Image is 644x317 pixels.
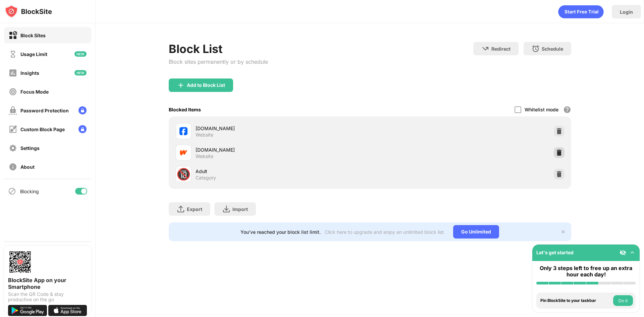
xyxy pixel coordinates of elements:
[536,265,636,278] div: Only 3 steps left to free up an extra hour each day!
[176,167,191,181] div: 🔞
[187,206,202,212] div: Export
[9,125,17,134] img: customize-block-page-off.svg
[196,125,370,132] div: [DOMAIN_NAME]
[179,127,187,135] img: favicons
[187,83,225,88] div: Add to Block List
[9,144,17,152] img: settings-off.svg
[9,31,17,40] img: block-on.svg
[196,146,370,153] div: [DOMAIN_NAME]
[179,149,187,157] img: favicons
[20,51,47,57] div: Usage Limit
[20,189,39,194] div: Blocking
[78,106,87,114] img: lock-menu.svg
[20,126,65,132] div: Custom Block Page
[48,305,87,316] img: download-on-the-app-store.svg
[613,295,633,306] button: Do it
[169,107,201,112] div: Blocked Items
[8,292,87,302] div: Scan the QR Code & stay productive on the go
[9,106,17,115] img: password-protection-off.svg
[620,249,626,256] img: eye-not-visible.svg
[20,164,35,170] div: About
[629,249,636,256] img: omni-setup-toggle.svg
[8,305,47,316] img: get-it-on-google-play.svg
[232,206,248,212] div: Import
[525,107,558,112] div: Whitelist mode
[491,46,511,52] div: Redirect
[325,229,445,235] div: Click here to upgrade and enjoy an unlimited block list.
[74,70,87,75] img: new-icon.svg
[20,108,69,113] div: Password Protection
[196,132,213,138] div: Website
[8,250,32,274] img: options-page-qr-code.png
[536,250,574,255] div: Let's get started
[540,298,611,303] div: Pin BlockSite to your taskbar
[196,153,213,159] div: Website
[8,187,16,195] img: blocking-icon.svg
[8,277,87,290] div: BlockSite App on your Smartphone
[5,5,52,18] img: logo-blocksite.svg
[558,5,604,18] div: animation
[169,58,268,65] div: Block sites permanently or by schedule
[78,125,87,133] img: lock-menu.svg
[9,50,17,58] img: time-usage-off.svg
[620,9,633,15] div: Login
[453,225,499,239] div: Go Unlimited
[20,33,46,38] div: Block Sites
[9,69,17,77] img: insights-off.svg
[9,88,17,96] img: focus-off.svg
[196,175,216,181] div: Category
[196,168,370,175] div: Adult
[20,70,39,76] div: Insights
[240,229,321,235] div: You’ve reached your block list limit.
[542,46,563,52] div: Schedule
[560,229,566,234] img: x-button.svg
[169,42,268,56] div: Block List
[20,89,49,95] div: Focus Mode
[74,51,87,57] img: new-icon.svg
[20,145,40,151] div: Settings
[9,163,17,171] img: about-off.svg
